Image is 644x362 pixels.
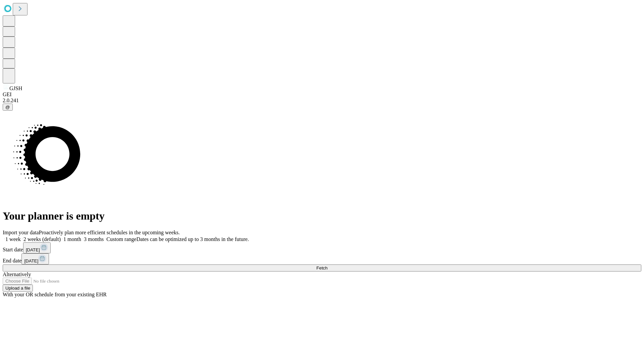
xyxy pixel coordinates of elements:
span: [DATE] [24,258,38,263]
span: 3 months [84,236,104,242]
span: Custom range [106,236,136,242]
div: 2.0.241 [3,98,641,104]
span: Import your data [3,230,39,235]
div: GEI [3,92,641,98]
span: Fetch [316,265,327,270]
span: GJSH [9,85,22,91]
button: [DATE] [21,253,49,264]
span: @ [5,105,10,110]
button: Fetch [3,264,641,271]
span: 1 week [5,236,21,242]
span: 2 weeks (default) [23,236,61,242]
span: 1 month [63,236,81,242]
h1: Your planner is empty [3,210,641,222]
button: @ [3,104,13,111]
span: Dates can be optimized up to 3 months in the future. [137,236,249,242]
div: Start date [3,242,641,253]
span: Proactively plan more efficient schedules in the upcoming weeks. [39,230,180,235]
span: With your OR schedule from your existing EHR [3,292,107,297]
span: Alternatively [3,271,31,277]
button: Upload a file [3,285,33,292]
div: End date [3,253,641,264]
span: [DATE] [26,247,40,252]
button: [DATE] [23,242,51,253]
